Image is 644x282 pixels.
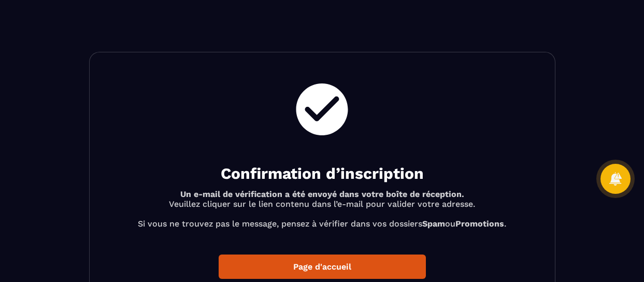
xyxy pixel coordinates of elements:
a: Page d'accueil [219,255,426,279]
b: Promotions [455,219,504,229]
b: Un e-mail de vérification a été envoyé dans votre boîte de réception. [180,189,464,199]
b: Spam [422,219,445,229]
img: check [291,78,353,140]
p: Veuillez cliquer sur le lien contenu dans l’e-mail pour valider votre adresse. Si vous ne trouvez... [116,189,529,229]
h2: Confirmation d’inscription [116,163,529,184]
